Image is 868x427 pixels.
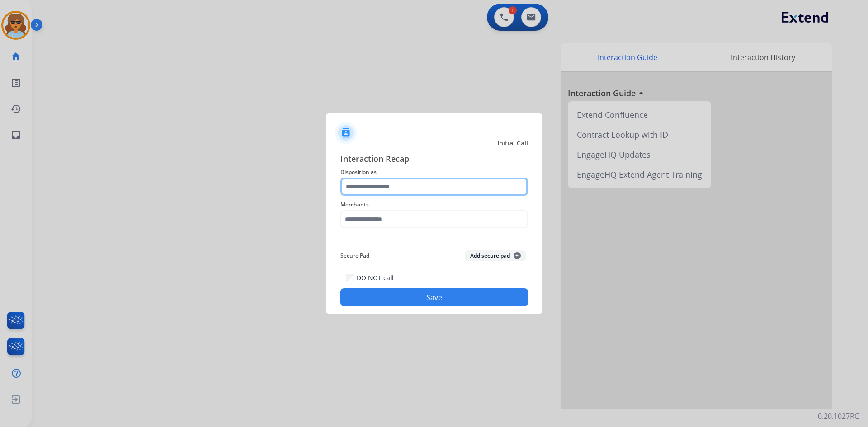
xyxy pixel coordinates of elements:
[497,139,528,148] span: Initial Call
[818,411,859,422] p: 0.20.1027RC
[465,250,526,261] button: Add secure pad+
[514,252,521,259] span: +
[340,167,528,178] span: Disposition as
[340,250,369,261] span: Secure Pad
[335,122,357,144] img: contactIcon
[340,199,528,210] span: Merchants
[357,273,394,282] label: DO NOT call
[340,288,528,306] button: Save
[340,152,528,167] span: Interaction Recap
